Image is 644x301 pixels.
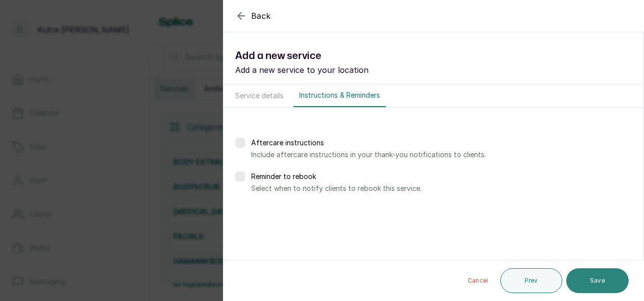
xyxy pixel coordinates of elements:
[235,48,632,64] h1: Add a new service
[229,84,289,107] button: Service details
[251,183,632,193] p: Select when to notify clients to rebook this service.
[235,64,632,76] p: Add a new service to your location
[251,172,632,181] p: Reminder to rebook
[566,268,629,293] button: Save
[251,10,271,22] span: Back
[235,10,271,22] button: Back
[500,268,562,293] button: Prev
[460,268,496,293] button: Cancel
[293,84,386,107] button: Instructions & Reminders
[251,138,632,148] p: Aftercare instructions
[251,150,632,160] p: Include aftercare instructions in your thank-you notifications to clients.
